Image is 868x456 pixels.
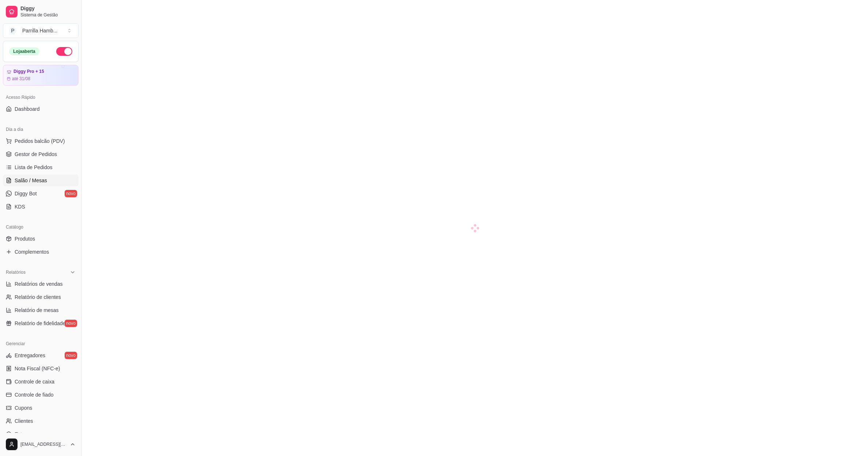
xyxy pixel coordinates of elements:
a: Relatório de fidelidadenovo [3,317,79,329]
a: Dashboard [3,103,79,115]
div: Gerenciar [3,338,79,350]
button: [EMAIL_ADDRESS][DOMAIN_NAME] [3,436,79,453]
span: KDS [15,203,25,210]
div: Dia a dia [3,124,79,135]
a: Relatórios de vendas [3,278,79,290]
a: Nota Fiscal (NFC-e) [3,363,79,374]
span: Controle de fiado [15,391,54,398]
span: Nota Fiscal (NFC-e) [15,365,60,372]
span: Relatórios [6,269,26,275]
a: Diggy Pro + 15até 31/08 [3,65,79,86]
article: Diggy Pro + 15 [14,69,44,74]
span: Estoque [15,430,33,438]
a: Gestor de Pedidos [3,148,79,160]
span: Sistema de Gestão [20,12,76,18]
a: DiggySistema de Gestão [3,3,79,20]
a: Salão / Mesas [3,175,79,186]
span: Relatório de fidelidade [15,320,65,327]
div: Catálogo [3,221,79,233]
span: Cupons [15,404,32,412]
span: Salão / Mesas [15,177,47,184]
a: Produtos [3,233,79,245]
button: Alterar Status [56,47,72,56]
div: Parrilla Hamb ... [22,27,57,34]
a: Relatório de mesas [3,304,79,316]
article: até 31/08 [12,76,30,82]
span: P [9,27,16,34]
span: Produtos [15,235,35,242]
div: Acesso Rápido [3,91,79,103]
span: Controle de caixa [15,378,54,385]
a: Controle de caixa [3,376,79,387]
span: Gestor de Pedidos [15,151,57,158]
span: Relatório de clientes [15,293,61,301]
a: Estoque [3,428,79,440]
span: Complementos [15,248,49,256]
a: Diggy Botnovo [3,188,79,199]
span: Relatórios de vendas [15,280,63,288]
span: Entregadores [15,352,45,359]
span: Pedidos balcão (PDV) [15,137,65,145]
span: Clientes [15,417,33,425]
a: Entregadoresnovo [3,350,79,361]
a: Clientes [3,415,79,427]
a: Controle de fiado [3,389,79,401]
button: Pedidos balcão (PDV) [3,135,79,147]
span: [EMAIL_ADDRESS][DOMAIN_NAME] [20,441,67,447]
span: Diggy [20,5,76,12]
a: KDS [3,201,79,213]
span: Lista de Pedidos [15,164,53,171]
div: Loja aberta [9,47,39,55]
a: Complementos [3,246,79,258]
a: Cupons [3,402,79,414]
span: Diggy Bot [15,190,37,197]
a: Lista de Pedidos [3,161,79,173]
span: Relatório de mesas [15,307,59,314]
a: Relatório de clientes [3,291,79,303]
span: Dashboard [15,105,40,113]
button: Select a team [3,23,79,38]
